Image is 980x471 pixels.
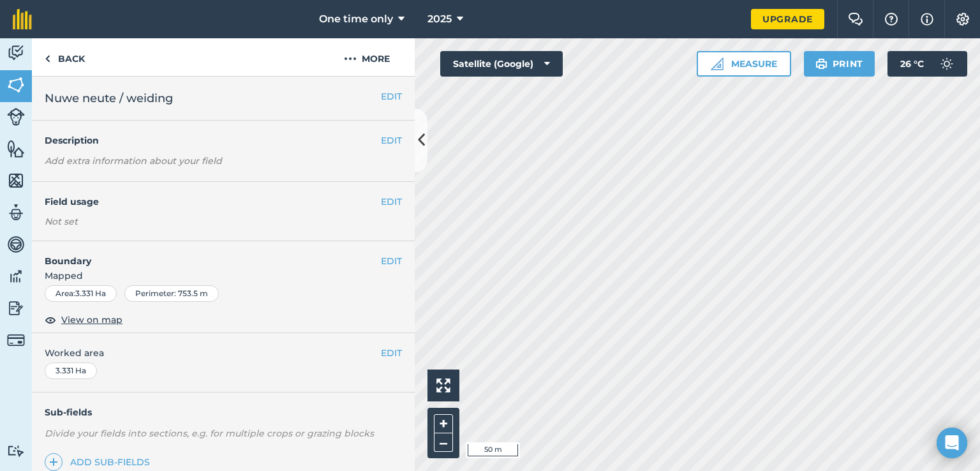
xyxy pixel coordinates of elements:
img: svg+xml;base64,PHN2ZyB4bWxucz0iaHR0cDovL3d3dy53My5vcmcvMjAwMC9zdmciIHdpZHRoPSIxOSIgaGVpZ2h0PSIyNC... [815,56,828,71]
button: EDIT [381,195,402,209]
h4: Sub-fields [32,405,415,419]
img: svg+xml;base64,PD94bWwgdmVyc2lvbj0iMS4wIiBlbmNvZGluZz0idXRmLTgiPz4KPCEtLSBHZW5lcmF0b3I6IEFkb2JlIE... [934,51,960,77]
img: A cog icon [955,13,970,26]
button: – [434,433,453,452]
div: Area : 3.331 Ha [45,285,117,302]
img: Ruler icon [711,57,724,70]
span: View on map [61,313,122,327]
button: EDIT [381,89,402,103]
img: fieldmargin Logo [13,9,32,29]
img: svg+xml;base64,PD94bWwgdmVyc2lvbj0iMS4wIiBlbmNvZGluZz0idXRmLTgiPz4KPCEtLSBHZW5lcmF0b3I6IEFkb2JlIE... [7,235,25,254]
img: svg+xml;base64,PHN2ZyB4bWxucz0iaHR0cDovL3d3dy53My5vcmcvMjAwMC9zdmciIHdpZHRoPSIyMCIgaGVpZ2h0PSIyNC... [344,51,357,66]
img: svg+xml;base64,PD94bWwgdmVyc2lvbj0iMS4wIiBlbmNvZGluZz0idXRmLTgiPz4KPCEtLSBHZW5lcmF0b3I6IEFkb2JlIE... [7,331,25,349]
h4: Field usage [45,195,381,209]
h4: Boundary [32,241,381,268]
span: Worked area [45,346,402,360]
img: svg+xml;base64,PD94bWwgdmVyc2lvbj0iMS4wIiBlbmNvZGluZz0idXRmLTgiPz4KPCEtLSBHZW5lcmF0b3I6IEFkb2JlIE... [7,203,25,222]
button: More [319,38,415,76]
img: svg+xml;base64,PHN2ZyB4bWxucz0iaHR0cDovL3d3dy53My5vcmcvMjAwMC9zdmciIHdpZHRoPSIxNyIgaGVpZ2h0PSIxNy... [921,11,933,27]
span: Nuwe neute / weiding [45,89,173,107]
em: Add extra information about your field [45,155,222,167]
img: svg+xml;base64,PHN2ZyB4bWxucz0iaHR0cDovL3d3dy53My5vcmcvMjAwMC9zdmciIHdpZHRoPSI1NiIgaGVpZ2h0PSI2MC... [7,139,25,158]
a: Add sub-fields [45,453,155,471]
img: svg+xml;base64,PHN2ZyB4bWxucz0iaHR0cDovL3d3dy53My5vcmcvMjAwMC9zdmciIHdpZHRoPSI5IiBoZWlnaHQ9IjI0Ii... [45,51,50,66]
button: + [434,414,453,433]
div: Not set [45,215,402,228]
img: svg+xml;base64,PHN2ZyB4bWxucz0iaHR0cDovL3d3dy53My5vcmcvMjAwMC9zdmciIHdpZHRoPSI1NiIgaGVpZ2h0PSI2MC... [7,171,25,190]
span: 2025 [427,11,452,27]
button: EDIT [381,133,402,147]
button: Measure [697,51,791,77]
img: svg+xml;base64,PD94bWwgdmVyc2lvbj0iMS4wIiBlbmNvZGluZz0idXRmLTgiPz4KPCEtLSBHZW5lcmF0b3I6IEFkb2JlIE... [7,108,25,126]
img: Two speech bubbles overlapping with the left bubble in the forefront [848,13,863,26]
img: A question mark icon [884,13,899,26]
button: EDIT [381,254,402,268]
a: Back [32,38,98,76]
img: svg+xml;base64,PD94bWwgdmVyc2lvbj0iMS4wIiBlbmNvZGluZz0idXRmLTgiPz4KPCEtLSBHZW5lcmF0b3I6IEFkb2JlIE... [7,267,25,286]
div: Perimeter : 753.5 m [124,285,219,302]
span: 26 ° C [900,51,924,77]
img: svg+xml;base64,PD94bWwgdmVyc2lvbj0iMS4wIiBlbmNvZGluZz0idXRmLTgiPz4KPCEtLSBHZW5lcmF0b3I6IEFkb2JlIE... [7,299,25,318]
img: svg+xml;base64,PHN2ZyB4bWxucz0iaHR0cDovL3d3dy53My5vcmcvMjAwMC9zdmciIHdpZHRoPSI1NiIgaGVpZ2h0PSI2MC... [7,75,25,94]
img: svg+xml;base64,PD94bWwgdmVyc2lvbj0iMS4wIiBlbmNvZGluZz0idXRmLTgiPz4KPCEtLSBHZW5lcmF0b3I6IEFkb2JlIE... [7,445,25,457]
button: Print [804,51,875,77]
img: svg+xml;base64,PD94bWwgdmVyc2lvbj0iMS4wIiBlbmNvZGluZz0idXRmLTgiPz4KPCEtLSBHZW5lcmF0b3I6IEFkb2JlIE... [7,43,25,63]
a: Upgrade [751,9,824,29]
img: svg+xml;base64,PHN2ZyB4bWxucz0iaHR0cDovL3d3dy53My5vcmcvMjAwMC9zdmciIHdpZHRoPSIxOCIgaGVpZ2h0PSIyNC... [45,312,56,327]
div: 3.331 Ha [45,363,97,379]
div: Open Intercom Messenger [937,428,967,458]
h4: Description [45,133,402,147]
span: One time only [319,11,393,27]
img: svg+xml;base64,PHN2ZyB4bWxucz0iaHR0cDovL3d3dy53My5vcmcvMjAwMC9zdmciIHdpZHRoPSIxNCIgaGVpZ2h0PSIyNC... [49,454,58,470]
img: Four arrows, one pointing top left, one top right, one bottom right and the last bottom left [436,378,450,392]
span: Mapped [32,269,415,283]
button: Satellite (Google) [440,51,563,77]
button: 26 °C [887,51,967,77]
button: View on map [45,312,122,327]
em: Divide your fields into sections, e.g. for multiple crops or grazing blocks [45,428,374,439]
button: EDIT [381,346,402,360]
